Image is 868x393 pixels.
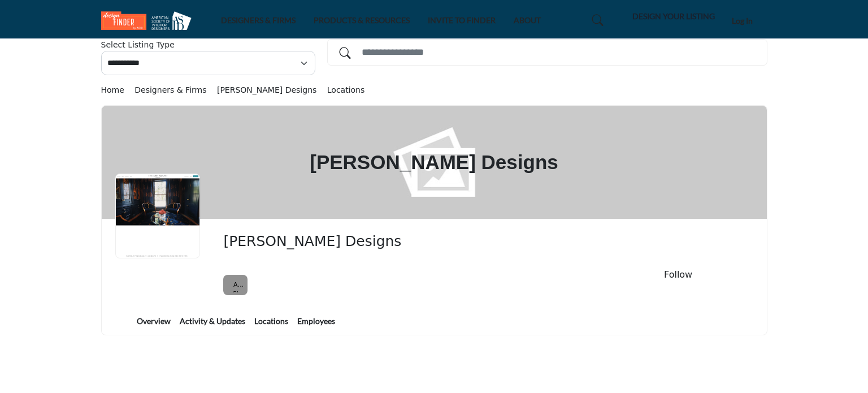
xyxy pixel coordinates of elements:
[582,11,610,30] a: Search
[314,15,410,25] a: PRODUCTS & RESOURCES
[327,39,767,66] input: Search Solutions
[221,15,296,25] a: DESIGNERS & FIRMS
[179,315,246,335] a: Activity & Updates
[223,232,478,251] span: Alexandra Naranjo Designs
[718,11,767,32] button: Log In
[732,16,753,25] span: Log In
[514,15,541,25] a: ABOUT
[740,270,753,279] button: More details
[101,11,197,30] img: site Logo
[310,106,558,219] h1: [PERSON_NAME] Designs
[428,15,496,25] a: INVITE TO FINDER
[134,85,217,94] a: Designers & Firms
[297,315,336,335] a: Employees
[623,262,734,287] button: Follow
[616,10,715,23] div: DESIGN YOUR LISTING
[101,39,175,51] label: Select Listing Type
[217,85,316,94] a: [PERSON_NAME] Designs
[254,315,289,335] a: Locations
[632,11,715,21] h5: DESIGN YOUR LISTING
[319,85,365,94] a: Locations
[101,85,135,94] a: Home
[136,315,171,335] a: Overview
[604,270,617,279] button: Like
[228,278,243,293] span: ASID Firm Partner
